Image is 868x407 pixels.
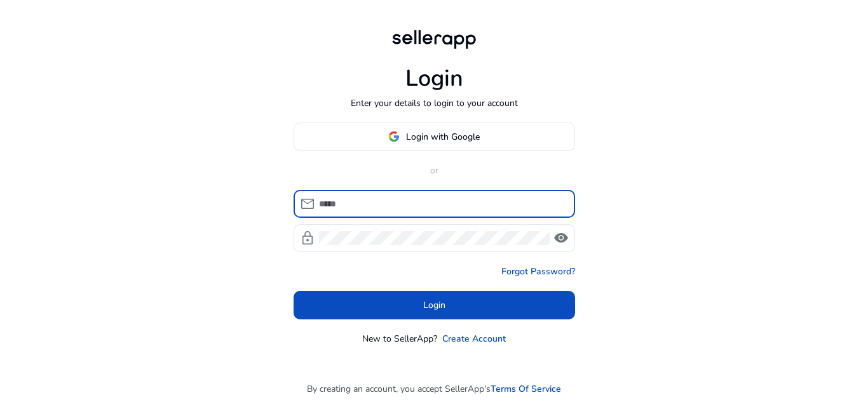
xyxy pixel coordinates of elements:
[300,196,315,211] span: mail
[294,291,575,319] button: Login
[351,97,518,110] p: Enter your details to login to your account
[405,65,463,92] h1: Login
[553,230,569,246] span: visibility
[406,130,480,143] span: Login with Google
[362,332,437,345] p: New to SellerApp?
[294,123,575,151] button: Login with Google
[442,332,506,345] a: Create Account
[501,265,575,278] a: Forgot Password?
[388,131,400,142] img: google-logo.svg
[300,230,315,246] span: lock
[294,164,575,177] p: or
[423,298,445,312] span: Login
[491,382,561,396] a: Terms Of Service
